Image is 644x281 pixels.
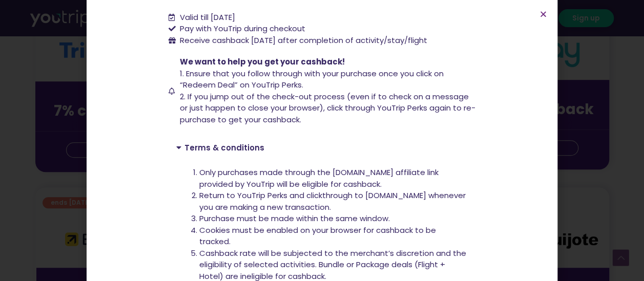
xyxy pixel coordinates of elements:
span: Receive cashback [DATE] after completion of activity/stay/flight [180,35,427,46]
div: Terms & conditions [169,136,476,159]
span: 1. Ensure that you follow through with your purchase once you click on “Redeem Deal” on YouTrip P... [180,68,444,91]
span: We want to help you get your cashback! [180,56,345,67]
span: Pay with YouTrip during checkout [177,23,305,35]
span: Valid till [DATE] [180,12,235,23]
li: Cookies must be enabled on your browser for cashback to be tracked. [199,225,468,248]
a: Close [539,10,547,18]
li: Return to YouTrip Perks and clickthrough to [DOMAIN_NAME] whenever you are making a new transaction. [199,190,468,213]
a: Terms & conditions [184,142,264,153]
span: 2. If you jump out of the check-out process (even if to check on a message or just happen to clos... [180,91,475,125]
li: Purchase must be made within the same window. [199,213,468,225]
li: Only purchases made through the [DOMAIN_NAME] affiliate link provided by YouTrip will be eligible... [199,167,468,190]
